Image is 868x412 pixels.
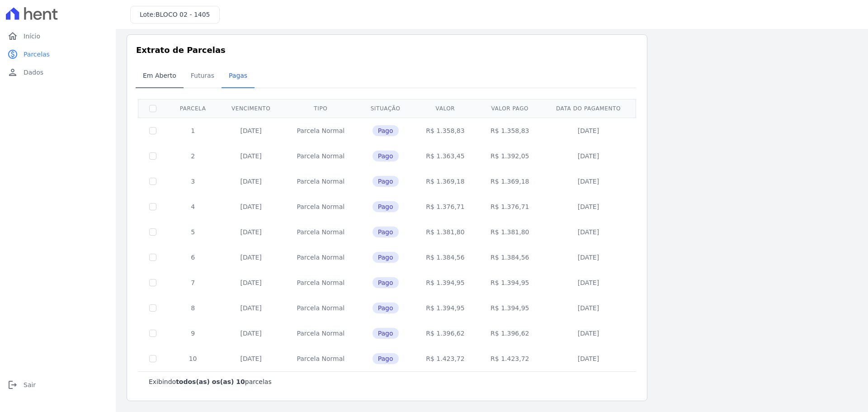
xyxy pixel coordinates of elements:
input: Só é possível selecionar pagamentos em aberto [149,330,156,337]
input: Só é possível selecionar pagamentos em aberto [149,203,156,210]
span: Pago [373,328,399,339]
td: Parcela Normal [283,143,358,169]
span: Em Aberto [137,66,182,85]
span: Pago [373,176,399,187]
span: Pago [373,277,399,288]
td: R$ 1.358,83 [477,118,542,143]
span: Sair [24,380,36,389]
td: [DATE] [218,169,283,194]
th: Tipo [283,99,358,118]
input: Só é possível selecionar pagamentos em aberto [149,254,156,261]
i: paid [7,49,18,60]
td: R$ 1.423,72 [413,346,478,371]
th: Valor [413,99,478,118]
td: [DATE] [218,143,283,169]
span: Dados [24,68,43,77]
td: [DATE] [542,219,635,245]
td: 4 [167,194,218,219]
td: R$ 1.394,95 [477,295,542,321]
td: [DATE] [218,194,283,219]
td: R$ 1.369,18 [413,169,478,194]
span: Pago [373,201,399,212]
th: Data do pagamento [542,99,635,118]
input: Só é possível selecionar pagamentos em aberto [149,304,156,312]
td: [DATE] [218,270,283,295]
span: Pago [373,303,399,313]
a: paidParcelas [4,45,112,63]
a: personDados [4,63,112,81]
td: Parcela Normal [283,346,358,371]
td: R$ 1.384,56 [477,245,542,270]
a: Em Aberto [136,65,184,88]
td: [DATE] [218,219,283,245]
p: Exibindo parcelas [149,377,272,386]
td: 8 [167,295,218,321]
span: Parcelas [24,50,50,59]
td: 9 [167,321,218,346]
td: [DATE] [218,321,283,346]
td: Parcela Normal [283,321,358,346]
input: Só é possível selecionar pagamentos em aberto [149,355,156,362]
span: Pago [373,227,399,237]
td: 7 [167,270,218,295]
td: [DATE] [542,270,635,295]
td: [DATE] [542,245,635,270]
input: Só é possível selecionar pagamentos em aberto [149,178,156,185]
td: R$ 1.394,95 [413,295,478,321]
td: [DATE] [542,194,635,219]
td: [DATE] [218,245,283,270]
td: 10 [167,346,218,371]
td: [DATE] [542,143,635,169]
a: Futuras [184,65,222,88]
td: Parcela Normal [283,219,358,245]
input: Só é possível selecionar pagamentos em aberto [149,228,156,236]
td: [DATE] [218,118,283,143]
input: Só é possível selecionar pagamentos em aberto [149,152,156,160]
td: R$ 1.396,62 [477,321,542,346]
input: Só é possível selecionar pagamentos em aberto [149,279,156,286]
span: Pagas [223,66,253,85]
td: R$ 1.394,95 [477,270,542,295]
td: [DATE] [542,118,635,143]
th: Parcela [167,99,218,118]
td: Parcela Normal [283,194,358,219]
h3: Extrato de Parcelas [136,44,638,56]
a: Pagas [222,65,255,88]
span: BLOCO 02 - 1405 [156,11,210,18]
td: R$ 1.392,05 [477,143,542,169]
td: R$ 1.381,80 [477,219,542,245]
span: Início [24,32,40,41]
td: R$ 1.376,71 [413,194,478,219]
td: R$ 1.396,62 [413,321,478,346]
td: 3 [167,169,218,194]
h3: Lote: [140,10,210,19]
td: [DATE] [218,346,283,371]
td: Parcela Normal [283,270,358,295]
i: person [7,67,18,78]
td: 6 [167,245,218,270]
td: 1 [167,118,218,143]
th: Situação [358,99,413,118]
td: 5 [167,219,218,245]
a: logoutSair [4,376,112,394]
td: Parcela Normal [283,295,358,321]
td: R$ 1.384,56 [413,245,478,270]
th: Valor pago [477,99,542,118]
td: Parcela Normal [283,169,358,194]
span: Pago [373,125,399,136]
td: R$ 1.381,80 [413,219,478,245]
a: homeInício [4,27,112,45]
td: R$ 1.394,95 [413,270,478,295]
td: [DATE] [542,321,635,346]
td: R$ 1.376,71 [477,194,542,219]
b: todos(as) os(as) 10 [176,378,245,385]
td: [DATE] [218,295,283,321]
td: R$ 1.363,45 [413,143,478,169]
td: [DATE] [542,295,635,321]
td: R$ 1.358,83 [413,118,478,143]
i: logout [7,379,18,390]
span: Pago [373,353,399,364]
td: [DATE] [542,169,635,194]
span: Pago [373,252,399,263]
td: [DATE] [542,346,635,371]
